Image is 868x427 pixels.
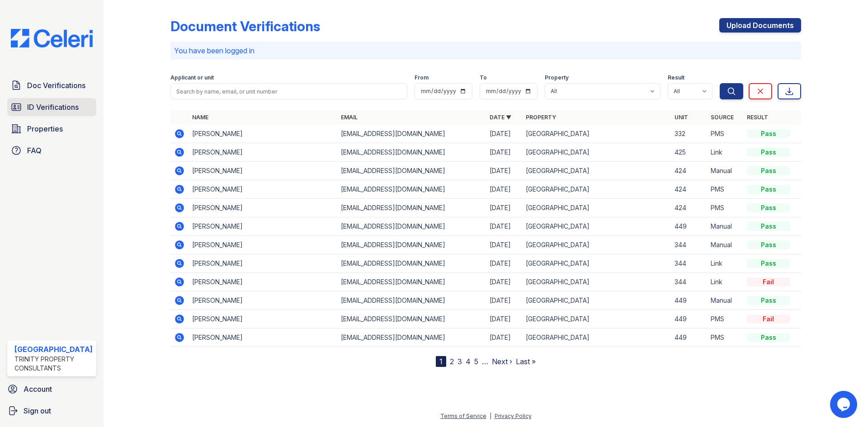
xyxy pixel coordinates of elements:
td: [GEOGRAPHIC_DATA] [522,143,671,162]
span: ID Verifications [27,102,79,113]
td: PMS [707,180,743,199]
td: PMS [707,310,743,328]
td: Link [707,273,743,291]
div: Fail [747,314,790,324]
td: Manual [707,291,743,310]
td: [EMAIL_ADDRESS][DOMAIN_NAME] [337,236,486,254]
td: [GEOGRAPHIC_DATA] [522,180,671,199]
label: To [480,74,487,81]
a: Sign out [4,402,100,420]
a: Source [711,114,734,121]
td: [EMAIL_ADDRESS][DOMAIN_NAME] [337,180,486,199]
div: Pass [747,259,790,268]
div: Fail [747,277,790,286]
td: [GEOGRAPHIC_DATA] [522,273,671,291]
a: Last » [516,357,536,366]
a: Unit [675,114,688,121]
td: [EMAIL_ADDRESS][DOMAIN_NAME] [337,143,486,162]
td: Manual [707,217,743,236]
a: Terms of Service [440,413,486,419]
a: Next › [492,357,512,366]
a: Date ▼ [490,114,511,121]
td: [DATE] [486,254,522,273]
td: Manual [707,162,743,180]
label: From [415,74,429,81]
a: Email [341,114,358,121]
td: [GEOGRAPHIC_DATA] [522,328,671,347]
td: [EMAIL_ADDRESS][DOMAIN_NAME] [337,291,486,310]
label: Applicant or unit [170,74,214,81]
td: [DATE] [486,125,522,143]
td: [GEOGRAPHIC_DATA] [522,199,671,217]
td: 424 [671,180,707,199]
td: [EMAIL_ADDRESS][DOMAIN_NAME] [337,199,486,217]
td: 449 [671,291,707,310]
td: [GEOGRAPHIC_DATA] [522,217,671,236]
td: [PERSON_NAME] [189,328,337,347]
span: Doc Verifications [27,80,85,91]
td: 344 [671,273,707,291]
div: | [490,413,491,419]
td: 449 [671,328,707,347]
label: Result [668,74,684,81]
td: [EMAIL_ADDRESS][DOMAIN_NAME] [337,162,486,180]
input: Search by name, email, or unit number [170,83,407,99]
td: [DATE] [486,310,522,328]
div: Pass [747,240,790,249]
span: FAQ [27,145,42,156]
div: Pass [747,296,790,305]
div: Pass [747,148,790,157]
p: You have been logged in [174,45,797,56]
td: [EMAIL_ADDRESS][DOMAIN_NAME] [337,217,486,236]
td: [PERSON_NAME] [189,310,337,328]
td: [PERSON_NAME] [189,125,337,143]
a: Properties [7,120,96,138]
td: [PERSON_NAME] [189,273,337,291]
a: 4 [466,357,471,366]
div: Trinity Property Consultants [14,355,93,373]
div: Document Verifications [170,18,320,34]
a: Upload Documents [719,18,801,33]
div: Pass [747,203,790,212]
td: [DATE] [486,291,522,310]
td: [PERSON_NAME] [189,199,337,217]
td: 344 [671,236,707,254]
span: Properties [27,123,63,134]
td: 424 [671,199,707,217]
td: [PERSON_NAME] [189,291,337,310]
a: 2 [450,357,454,366]
td: 332 [671,125,707,143]
div: Pass [747,185,790,194]
div: Pass [747,166,790,175]
td: [DATE] [486,328,522,347]
img: CE_Logo_Blue-a8612792a0a2168367f1c8372b55b34899dd931a85d93a1a3d3e32e68fde9ad4.png [4,29,100,47]
div: [GEOGRAPHIC_DATA] [14,344,93,355]
td: 344 [671,254,707,273]
div: Pass [747,222,790,231]
div: 1 [436,356,446,367]
td: [EMAIL_ADDRESS][DOMAIN_NAME] [337,328,486,347]
td: [DATE] [486,180,522,199]
td: 449 [671,217,707,236]
td: PMS [707,125,743,143]
td: [EMAIL_ADDRESS][DOMAIN_NAME] [337,125,486,143]
td: Link [707,143,743,162]
td: [GEOGRAPHIC_DATA] [522,236,671,254]
td: [DATE] [486,236,522,254]
td: [PERSON_NAME] [189,180,337,199]
a: Result [747,114,768,121]
td: [EMAIL_ADDRESS][DOMAIN_NAME] [337,273,486,291]
label: Property [545,74,569,81]
td: 425 [671,143,707,162]
td: [GEOGRAPHIC_DATA] [522,125,671,143]
td: [PERSON_NAME] [189,217,337,236]
td: PMS [707,199,743,217]
iframe: chat widget [830,391,859,418]
td: [DATE] [486,217,522,236]
td: PMS [707,328,743,347]
a: FAQ [7,141,96,160]
td: [DATE] [486,273,522,291]
a: Doc Verifications [7,76,96,94]
td: [EMAIL_ADDRESS][DOMAIN_NAME] [337,254,486,273]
